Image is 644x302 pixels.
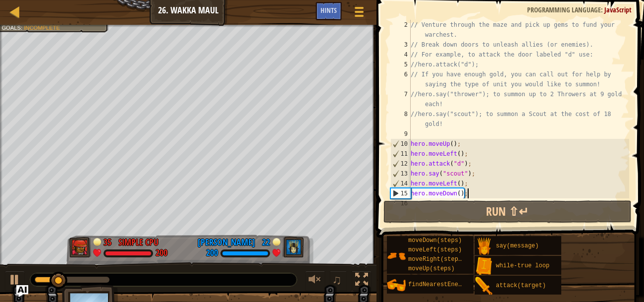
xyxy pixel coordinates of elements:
[408,246,462,253] span: moveLeft(steps)
[332,272,342,287] span: ♫
[352,271,372,291] button: Toggle fullscreen
[390,20,411,40] div: 2
[24,24,60,31] span: Incomplete
[387,276,406,295] img: portrait.png
[496,242,538,249] span: say(message)
[390,129,411,139] div: 9
[475,277,493,296] img: portrait.png
[390,40,411,50] div: 3
[408,256,465,263] span: moveRight(steps)
[601,5,604,14] span: :
[391,149,411,159] div: 11
[391,159,411,169] div: 12
[475,257,493,276] img: portrait.png
[104,236,113,245] div: 35
[69,237,91,258] img: thang_avatar_frame.png
[604,5,632,14] span: JavaScript
[390,60,411,69] div: 5
[408,281,473,288] span: findNearestEnemy()
[390,198,411,208] div: 16
[390,50,411,60] div: 4
[330,271,347,291] button: ♫
[118,236,159,249] div: Simple CPU
[391,179,411,188] div: 14
[260,236,270,245] div: 22
[206,249,218,258] div: 200
[387,246,406,265] img: portrait.png
[305,271,325,291] button: Adjust volume
[21,24,24,31] span: :
[408,265,455,272] span: moveUp(steps)
[496,262,549,269] span: while-true loop
[527,5,601,14] span: Programming language
[347,2,372,25] button: Show game menu
[391,188,411,198] div: 15
[475,237,493,256] img: portrait.png
[1,24,21,31] span: Goals
[390,69,411,89] div: 6
[16,285,28,297] button: Ask AI
[390,89,411,109] div: 7
[156,249,167,258] div: 200
[408,237,462,244] span: moveDown(steps)
[391,169,411,179] div: 13
[391,139,411,149] div: 10
[5,271,25,291] button: Ctrl + P: Play
[198,236,255,249] div: [PERSON_NAME]
[282,237,304,258] img: thang_avatar_frame.png
[390,109,411,129] div: 8
[321,5,337,15] span: Hints
[496,282,546,289] span: attack(target)
[383,200,632,223] button: Run ⇧↵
